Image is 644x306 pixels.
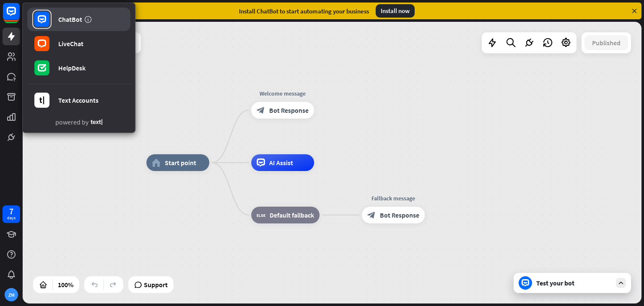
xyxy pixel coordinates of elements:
[9,207,13,215] div: 7
[152,158,161,167] i: home_2
[245,89,320,98] div: Welcome message
[356,194,431,202] div: Fallback message
[165,158,196,167] span: Start point
[55,278,76,291] div: 100%
[269,158,293,167] span: AI Assist
[376,4,415,18] div: Install now
[269,106,309,114] span: Bot Response
[270,211,314,219] span: Default fallback
[380,211,419,219] span: Bot Response
[584,35,628,50] button: Published
[3,205,20,223] a: 7 days
[367,211,376,219] i: block_bot_response
[257,106,265,114] i: block_bot_response
[536,279,612,287] div: Test your bot
[7,3,32,29] button: Open LiveChat chat widget
[144,278,168,291] span: Support
[5,288,18,301] div: ZM
[257,211,265,219] i: block_fallback
[239,7,369,15] div: Install ChatBot to start automating your business
[7,215,16,221] div: days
